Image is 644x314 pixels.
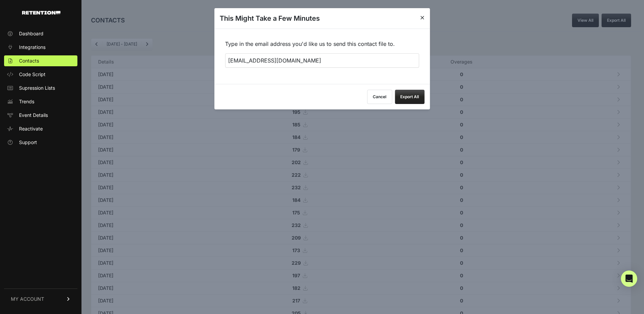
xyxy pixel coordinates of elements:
span: Trends [19,98,34,105]
a: Supression Lists [4,83,77,93]
div: Type in the email address you'd like us to send this contact file to. [214,29,430,84]
div: Open Intercom Messenger [621,271,637,287]
span: Support [19,139,37,146]
a: Integrations [4,42,77,53]
a: Event Details [4,110,77,121]
img: Retention.com [22,11,60,15]
span: Contacts [19,57,39,64]
span: Dashboard [19,30,43,37]
a: Reactivate [4,123,77,134]
span: Reactivate [19,125,43,132]
span: Code Script [19,71,45,78]
a: Dashboard [4,28,77,39]
a: Trends [4,96,77,107]
input: + Add recipient [225,53,419,68]
span: Supression Lists [19,85,55,91]
a: Code Script [4,69,77,80]
h3: This Might Take a Few Minutes [220,14,320,23]
a: MY ACCOUNT [4,289,77,309]
span: MY ACCOUNT [11,296,44,302]
button: Cancel [367,90,392,104]
a: Support [4,137,77,148]
a: Contacts [4,55,77,66]
span: Event Details [19,112,48,119]
button: Export All [395,90,424,104]
span: Integrations [19,44,45,51]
